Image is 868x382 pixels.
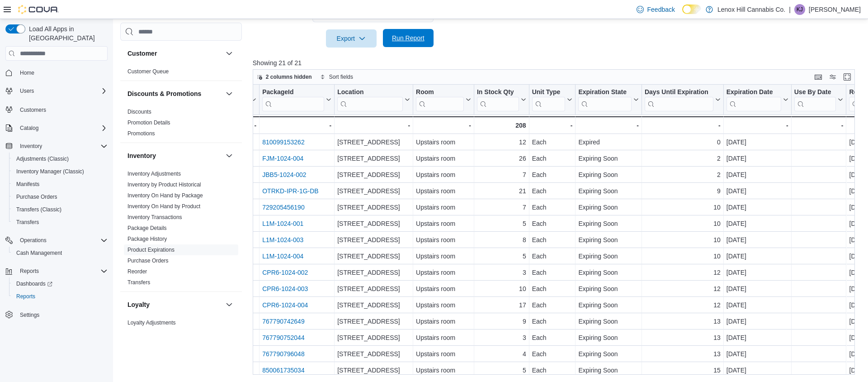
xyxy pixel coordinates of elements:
div: 10 [645,202,721,213]
a: Dashboards [13,278,56,289]
span: Adjustments (Classic) [13,153,108,164]
div: [STREET_ADDRESS] [337,218,410,229]
div: 5 [477,365,526,376]
span: Sort fields [329,73,353,81]
div: Upstairs room [416,137,471,148]
div: [DATE] [726,316,788,327]
button: Reports [9,290,111,303]
span: Inventory Manager (Classic) [16,168,84,175]
h3: Inventory [127,151,156,160]
span: Transfers [16,219,39,226]
div: 9 [645,186,721,196]
div: Expiring Soon [578,300,639,310]
div: 0 [645,137,721,148]
span: Home [16,67,108,78]
a: FJM-1024-004 [262,155,303,162]
span: Dashboards [13,278,108,289]
span: Dark Mode [682,14,683,14]
div: Each [532,153,572,164]
div: Upstairs room [416,186,471,196]
div: Location [337,88,403,111]
nav: Complex example [5,62,108,345]
div: Expiring Soon [578,251,639,262]
span: Export [331,29,371,48]
button: Discounts & Promotions [224,88,235,99]
div: 8 [477,234,526,245]
div: 12 [645,300,721,310]
div: Expiring Soon [578,365,639,376]
p: Lenox Hill Cannabis Co. [717,4,785,15]
span: Load All Apps in [GEOGRAPHIC_DATA] [25,24,108,43]
div: [STREET_ADDRESS] [337,283,410,294]
div: PackageId [262,88,324,97]
div: - [416,120,471,131]
a: Promotion Details [127,119,170,126]
span: Purchase Orders [13,191,108,202]
span: Loyalty Adjustments [127,319,176,326]
h3: Customer [127,49,157,58]
div: [DATE] [726,153,788,164]
div: Expiring Soon [578,218,639,229]
a: L1M-1024-001 [262,220,303,227]
div: 15 [645,365,721,376]
input: Dark Mode [682,5,701,14]
button: Inventory [2,140,111,153]
a: Feedback [633,0,679,19]
div: - [532,120,572,131]
span: KJ [797,4,803,15]
button: Inventory [127,151,222,160]
a: Settings [16,310,43,320]
div: 3 [477,267,526,278]
div: Expiration State [578,88,632,97]
div: Upstairs room [416,251,471,262]
div: 26 [477,153,526,164]
div: Each [532,186,572,196]
div: [DATE] [726,137,788,148]
span: Purchase Orders [16,193,57,201]
div: [STREET_ADDRESS] [337,234,410,245]
div: Each [532,202,572,213]
div: 2 [645,153,721,164]
div: Upstairs room [416,218,471,229]
a: L1M-1024-003 [262,236,303,244]
div: [DATE] [726,218,788,229]
div: Upstairs room [416,267,471,278]
span: Adjustments (Classic) [16,155,69,162]
span: Manifests [16,181,39,188]
span: Settings [16,309,108,320]
div: Each [532,169,572,180]
button: Home [2,66,111,79]
a: Cash Management [13,248,66,258]
div: 10 [645,234,721,245]
span: Discounts [127,108,151,115]
div: Each [532,332,572,343]
span: Customers [16,104,108,115]
button: Customer [127,49,222,58]
img: Cova [18,5,59,14]
div: 13 [645,332,721,343]
a: OTRKD-IPR-1G-DB [262,187,318,195]
div: Upstairs room [416,316,471,327]
div: 7 [477,169,526,180]
span: Run Report [392,33,425,43]
button: Users [2,85,111,97]
div: [DATE] [726,267,788,278]
button: Cash Management [9,247,111,259]
div: Upstairs room [416,283,471,294]
span: Transfers (Classic) [16,206,61,213]
div: Upstairs room [416,169,471,180]
div: Expiration Date [726,88,781,97]
a: 810099153262 [262,138,304,146]
a: 767790752044 [262,334,304,341]
span: Inventory Manager (Classic) [13,166,108,177]
span: Reports [16,266,108,277]
div: In Stock Qty [477,88,519,111]
span: Inventory by Product Historical [127,181,201,188]
div: Loyalty [120,317,242,343]
div: [DATE] [726,283,788,294]
span: Dashboards [16,280,52,287]
a: Home [16,67,38,78]
div: [STREET_ADDRESS] [337,349,410,359]
span: Home [20,69,34,76]
button: Catalog [2,122,111,134]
